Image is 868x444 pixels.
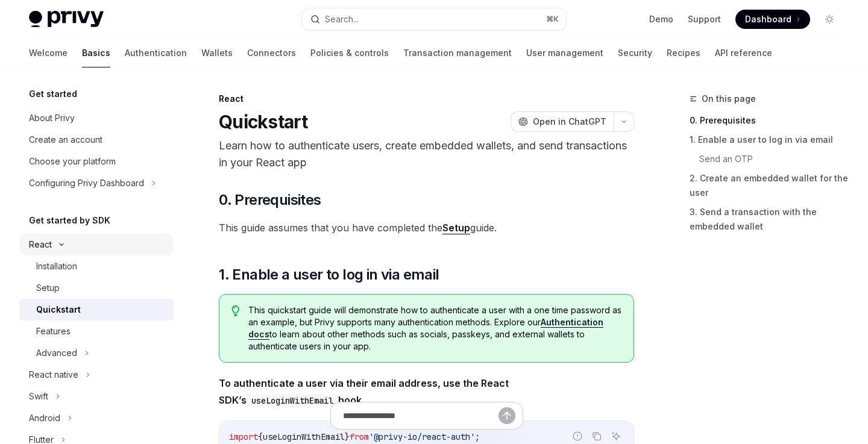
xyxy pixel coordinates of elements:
a: Demo [649,13,673,25]
a: Welcome [29,39,68,67]
a: About Privy [19,107,174,129]
div: Quickstart [36,302,81,317]
div: Android [29,411,60,425]
a: Transaction management [403,39,512,67]
a: Authentication [125,39,187,67]
code: useLoginWithEmail [247,394,338,407]
span: 0. Prerequisites [219,190,321,210]
span: Dashboard [745,13,791,25]
h1: Quickstart [219,111,308,133]
a: Security [618,39,652,67]
a: Basics [82,39,110,67]
h5: Get started [29,87,77,101]
button: Send message [498,407,515,424]
div: React [219,93,634,105]
a: Quickstart [19,299,174,320]
a: Setup [442,222,470,234]
button: Search...⌘K [302,8,565,30]
a: 1. Enable a user to log in via email [690,130,849,149]
a: Dashboard [735,10,810,29]
div: Create an account [29,133,102,147]
span: Open in ChatGPT [533,116,606,128]
div: Choose your platform [29,154,116,169]
h5: Get started by SDK [29,213,110,228]
a: Create an account [19,129,174,151]
span: On this page [702,92,756,106]
div: Features [36,324,71,339]
button: Open in ChatGPT [511,111,614,132]
div: React native [29,367,78,382]
span: This guide assumes that you have completed the guide. [219,219,634,236]
a: Connectors [247,39,296,67]
div: About Privy [29,111,75,125]
span: ⌘ K [546,14,559,24]
div: Swift [29,389,48,404]
div: Setup [36,281,60,295]
a: Send an OTP [699,149,849,169]
a: Setup [19,277,174,299]
svg: Tip [231,305,240,316]
a: Features [19,320,174,342]
img: light logo [29,11,104,28]
button: Toggle dark mode [820,10,839,29]
strong: To authenticate a user via their email address, use the React SDK’s hook. [219,377,509,406]
div: Configuring Privy Dashboard [29,176,144,190]
a: API reference [715,39,772,67]
span: This quickstart guide will demonstrate how to authenticate a user with a one time password as an ... [248,304,621,352]
a: 3. Send a transaction with the embedded wallet [690,202,849,236]
a: Choose your platform [19,151,174,172]
a: Policies & controls [310,39,389,67]
a: Installation [19,255,174,277]
div: Installation [36,259,77,274]
a: 0. Prerequisites [690,111,849,130]
p: Learn how to authenticate users, create embedded wallets, and send transactions in your React app [219,137,634,171]
a: 2. Create an embedded wallet for the user [690,169,849,202]
div: React [29,237,52,252]
a: Recipes [667,39,700,67]
a: Wallets [201,39,233,67]
a: Support [688,13,721,25]
div: Search... [325,12,359,27]
div: Advanced [36,346,77,360]
a: User management [526,39,603,67]
span: 1. Enable a user to log in via email [219,265,439,284]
